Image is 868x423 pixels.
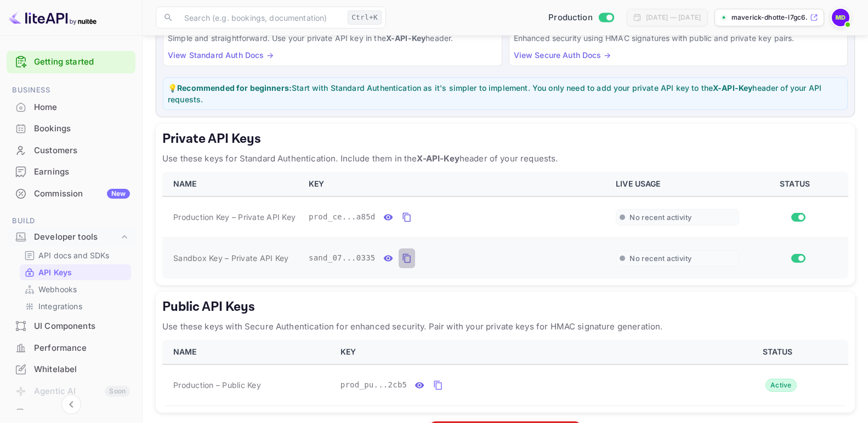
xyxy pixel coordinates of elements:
p: Enhanced security using HMAC signatures with public and private key pairs. [514,32,843,44]
div: Developer tools [7,228,135,247]
div: Bookings [34,123,130,135]
div: API Keys [20,264,131,280]
span: Production [548,11,593,24]
p: maverick-dhotte-l7gc6.... [731,13,808,22]
div: Customers [34,144,130,157]
div: Webhooks [20,281,131,297]
a: Integrations [24,300,127,312]
a: API docs and SDKs [24,250,127,261]
th: LIVE USAGE [609,172,746,196]
p: API docs and SDKs [38,250,110,261]
p: Simple and straightforward. Use your private API key in the header. [168,32,497,44]
div: Integrations [20,298,131,314]
a: Whitelabel [7,359,135,379]
span: sand_07...0335 [309,252,376,264]
a: Customers [7,140,135,160]
table: private api keys table [162,172,848,279]
th: STATUS [711,340,848,364]
a: Bookings [7,118,135,138]
span: Sandbox Key – Private API Key [173,252,288,264]
p: Use these keys with Secure Authentication for enhanced security. Pair with your private keys for ... [162,320,848,333]
div: Home [34,101,130,114]
div: Ctrl+K [348,10,382,25]
p: API Keys [38,266,72,278]
span: Production – Public Key [173,379,261,391]
span: prod_ce...a85d [309,211,376,223]
a: CommissionNew [7,183,135,204]
span: Build [7,215,135,227]
span: prod_pu...2cb5 [341,379,407,391]
strong: X-API-Key [417,153,459,164]
strong: X-API-Key [386,33,426,43]
div: Developer tools [34,231,119,244]
strong: X-API-Key [713,83,752,92]
a: Earnings [7,161,135,182]
th: NAME [162,340,334,364]
div: UI Components [7,316,135,337]
img: LiteAPI logo [9,9,97,26]
div: Customers [7,140,135,161]
span: Production Key – Private API Key [173,211,296,223]
table: public api keys table [162,340,848,406]
p: Use these keys for Standard Authentication. Include them in the header of your requests. [162,152,848,165]
div: Whitelabel [7,359,135,380]
div: [DATE] — [DATE] [646,13,701,22]
p: Integrations [38,300,82,312]
div: Active [765,379,797,392]
div: Earnings [34,166,130,178]
div: Earnings [7,161,135,183]
div: Commission [34,188,130,200]
h5: Private API Keys [162,130,848,148]
div: Performance [7,338,135,359]
span: No recent activity [629,254,691,263]
span: No recent activity [629,213,691,222]
div: Home [7,97,135,118]
th: NAME [162,172,302,196]
img: Maverick Dhotte [832,9,849,26]
div: API docs and SDKs [20,247,131,263]
span: Business [7,84,135,96]
th: STATUS [746,172,848,196]
th: KEY [302,172,609,196]
div: Getting started [7,51,135,73]
a: View Standard Auth Docs → [168,50,274,60]
input: Search (e.g. bookings, documentation) [178,7,343,28]
div: Bookings [7,118,135,140]
a: Home [7,97,135,117]
button: Collapse navigation [61,395,81,414]
div: API Logs [34,408,130,420]
h5: Public API Keys [162,298,848,316]
a: Getting started [34,56,130,68]
div: New [107,189,130,199]
strong: Recommended for beginners: [177,83,292,92]
a: Performance [7,338,135,358]
div: Whitelabel [34,363,130,376]
a: View Secure Auth Docs → [514,50,611,60]
th: KEY [334,340,711,364]
div: UI Components [34,320,130,333]
div: CommissionNew [7,183,135,205]
a: API Keys [24,266,127,278]
div: Switch to Sandbox mode [544,11,618,24]
a: Webhooks [24,283,127,295]
p: 💡 Start with Standard Authentication as it's simpler to implement. You only need to add your priv... [168,82,843,105]
div: Performance [34,342,130,355]
a: UI Components [7,316,135,336]
p: Webhooks [38,283,77,295]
